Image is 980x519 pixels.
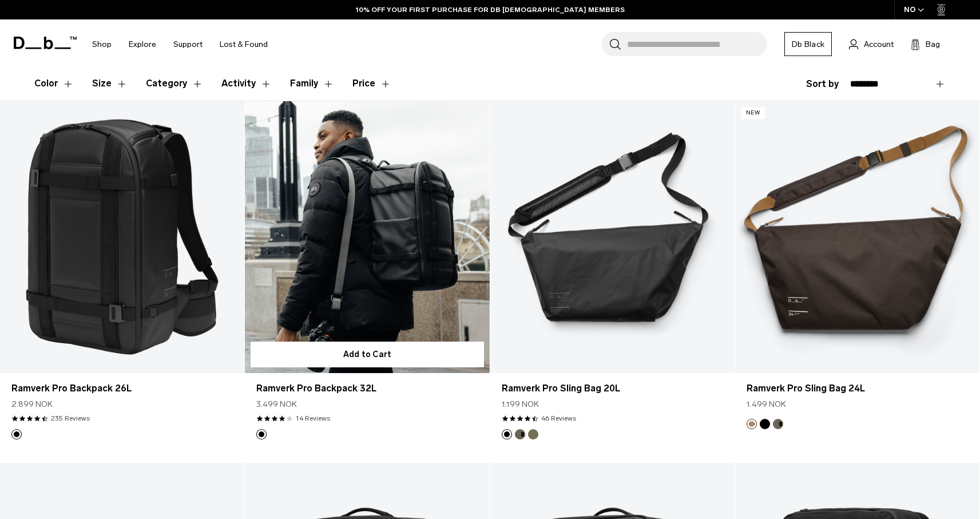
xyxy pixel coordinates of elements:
[502,429,512,439] button: Black Out
[11,398,53,410] span: 2.899 NOK
[490,101,735,373] a: Ramverk Pro Sling Bag 20L
[92,24,112,65] a: Shop
[528,429,538,439] button: Mash Green
[220,24,268,65] a: Lost & Found
[741,107,765,119] p: New
[251,342,483,367] button: Add to Cart
[256,398,297,410] span: 3.499 NOK
[11,382,233,395] a: Ramverk Pro Backpack 26L
[773,419,783,429] button: Forest Green
[51,413,90,423] a: 235 reviews
[290,67,334,100] button: Toggle Filter
[84,19,276,69] nav: Main Navigation
[849,37,894,51] a: Account
[502,382,723,395] a: Ramverk Pro Sling Bag 20L
[129,24,156,65] a: Explore
[747,398,786,410] span: 1.499 NOK
[502,398,539,410] span: 1.199 NOK
[356,5,625,15] a: 10% OFF YOUR FIRST PURCHASE FOR DB [DEMOGRAPHIC_DATA] MEMBERS
[541,413,576,423] a: 46 reviews
[92,67,128,100] button: Toggle Filter
[34,67,74,100] button: Toggle Filter
[747,419,757,429] button: Espresso
[11,429,22,439] button: Black Out
[515,429,525,439] button: Forest Green
[256,382,478,395] a: Ramverk Pro Backpack 32L
[926,38,940,50] span: Bag
[784,32,832,56] a: Db Black
[760,419,770,429] button: Black Out
[146,67,203,100] button: Toggle Filter
[245,101,489,373] a: Ramverk Pro Backpack 32L
[296,413,330,423] a: 14 reviews
[735,101,979,373] a: Ramverk Pro Sling Bag 24L
[911,37,940,51] button: Bag
[747,382,968,395] a: Ramverk Pro Sling Bag 24L
[173,24,203,65] a: Support
[352,67,391,100] button: Toggle Price
[864,38,894,50] span: Account
[221,67,272,100] button: Toggle Filter
[256,429,267,439] button: Black Out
